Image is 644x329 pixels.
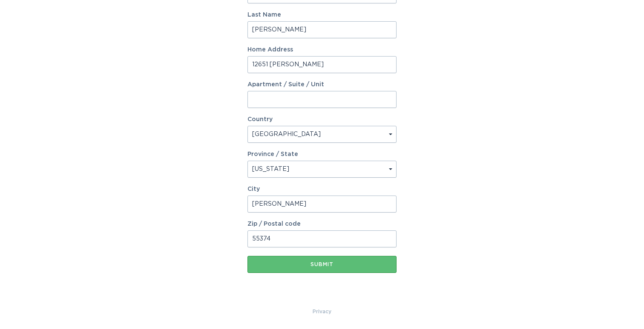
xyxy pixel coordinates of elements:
label: Last Name [247,12,397,18]
label: Country [247,116,273,122]
label: Zip / Postal code [247,221,397,227]
button: Submit [247,256,397,273]
label: Province / State [247,151,298,157]
div: Submit [252,262,392,267]
label: Apartment / Suite / Unit [247,82,397,88]
label: City [247,186,397,192]
a: Privacy Policy & Terms of Use [313,307,331,316]
label: Home Address [247,47,397,53]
